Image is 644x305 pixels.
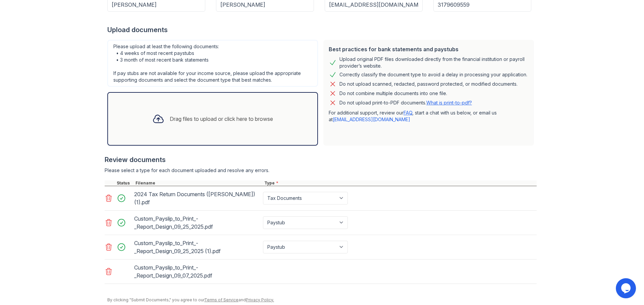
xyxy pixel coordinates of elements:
[107,40,318,87] div: Please upload at least the following documents: • 4 weeks of most recent paystubs • 3 month of mo...
[333,117,410,122] a: [EMAIL_ADDRESS][DOMAIN_NAME]
[204,297,238,302] a: Terms of Service
[339,56,529,69] div: Upload original PDF files downloaded directly from the financial institution or payroll provider’...
[115,180,134,186] div: Status
[426,100,472,105] a: What is print-to-pdf?
[107,25,537,34] div: Upload documents
[107,297,537,303] div: By clicking "Submit Documents," you agree to our and
[105,155,537,164] div: Review documents
[339,99,472,106] p: Do not upload print-to-PDF documents.
[134,238,260,256] div: Custom_Payslip_to_Print_-_Report_Design_09_25_2025 (1).pdf
[404,110,412,116] a: FAQ
[134,213,260,232] div: Custom_Payslip_to_Print_-_Report_Design_09_25_2025.pdf
[134,189,260,208] div: 2024 Tax Return Documents ([PERSON_NAME]) (1).pdf
[170,115,273,123] div: Drag files to upload or click here to browse
[134,180,263,186] div: Filename
[246,297,274,302] a: Privacy Policy.
[263,180,537,186] div: Type
[616,278,637,298] iframe: chat widget
[339,80,518,88] div: Do not upload scanned, redacted, password protected, or modified documents.
[329,45,529,53] div: Best practices for bank statements and paystubs
[134,262,260,281] div: Custom_Payslip_to_Print_-_Report_Design_09_07_2025.pdf
[329,109,529,123] p: For additional support, review our , start a chat with us below, or email us at
[339,71,527,79] div: Correctly classify the document type to avoid a delay in processing your application.
[339,89,447,97] div: Do not combine multiple documents into one file.
[105,167,537,174] div: Please select a type for each document uploaded and resolve any errors.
